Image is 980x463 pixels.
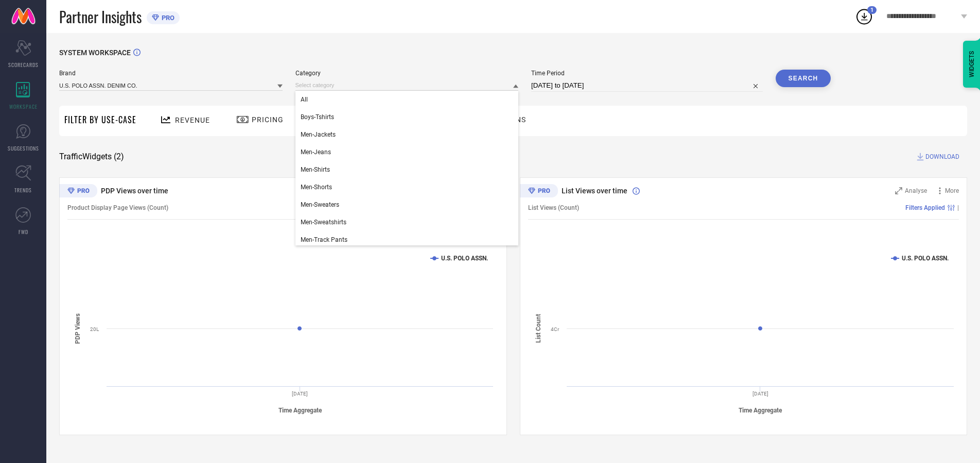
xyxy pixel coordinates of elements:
span: | [957,204,959,211]
span: Pricing [252,115,284,124]
div: Premium [520,184,558,200]
tspan: List Count [535,314,542,343]
span: Men-Sweatshirts [301,219,346,226]
tspan: PDP Views [74,313,81,344]
span: SYSTEM WORKSPACE [59,48,131,57]
text: U.S. POLO ASSN. [902,255,949,262]
span: TRENDS [14,186,32,194]
div: Open download list [855,7,873,26]
div: Premium [59,184,97,200]
span: List Views over time [562,187,627,195]
span: Analyse [905,187,927,194]
span: Boys-Tshirts [301,113,334,121]
span: Partner Insights [59,6,142,27]
span: PRO [159,14,174,22]
span: Men-Shorts [301,184,332,191]
span: Filter By Use-Case [64,113,136,126]
div: Men-Sweaters [295,196,519,213]
text: 20L [90,326,99,332]
span: All [301,96,308,103]
span: WORKSPACE [9,103,38,110]
div: Men-Jackets [295,126,519,143]
span: Traffic Widgets ( 2 ) [59,152,124,162]
svg: Zoom [895,187,902,194]
div: Men-Shorts [295,178,519,196]
span: Revenue [175,116,210,124]
span: DOWNLOAD [925,152,959,162]
span: 1 [870,7,873,13]
span: Time Period [531,70,763,77]
span: Brand [59,70,283,77]
span: Men-Shirts [301,166,330,173]
span: More [945,187,959,194]
span: SCORECARDS [8,61,39,69]
text: [DATE] [292,391,308,396]
text: U.S. POLO ASSN. [441,255,488,262]
input: Select time period [531,79,763,92]
text: [DATE] [752,391,768,396]
span: FWD [19,228,28,236]
div: Men-Sweatshirts [295,213,519,231]
span: Men-Track Pants [301,236,347,243]
span: List Views (Count) [528,204,579,211]
div: Men-Track Pants [295,231,519,249]
input: Select category [295,80,519,91]
div: Men-Jeans [295,143,519,161]
tspan: Time Aggregate [739,407,782,414]
span: Product Display Page Views (Count) [67,204,168,211]
span: Men-Sweaters [301,201,339,208]
span: Category [295,70,519,77]
span: Filters Applied [905,204,945,211]
span: PDP Views over time [101,187,168,195]
div: All [295,91,519,108]
text: 4Cr [551,326,559,332]
button: Search [776,70,831,87]
span: Men-Jackets [301,131,336,138]
span: Men-Jeans [301,148,331,156]
tspan: Time Aggregate [278,407,322,414]
div: Men-Shirts [295,161,519,178]
span: SUGGESTIONS [8,144,39,152]
div: Boys-Tshirts [295,108,519,126]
